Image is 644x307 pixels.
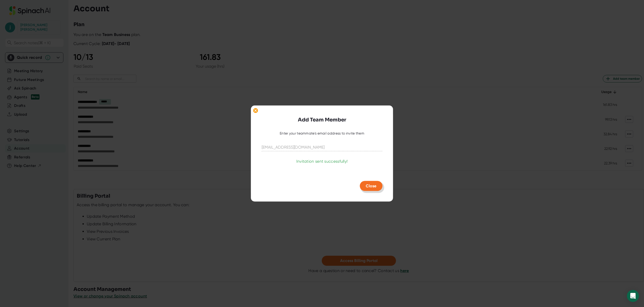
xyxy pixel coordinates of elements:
h3: Add Team Member [298,116,346,124]
div: Invitation sent successfully! [296,159,348,164]
div: Enter your teammate's email address to invite them [280,131,364,136]
div: Open Intercom Messenger [627,290,639,302]
button: Close [360,181,382,191]
span: Close [366,183,376,188]
input: kale@acme.co [262,143,382,151]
